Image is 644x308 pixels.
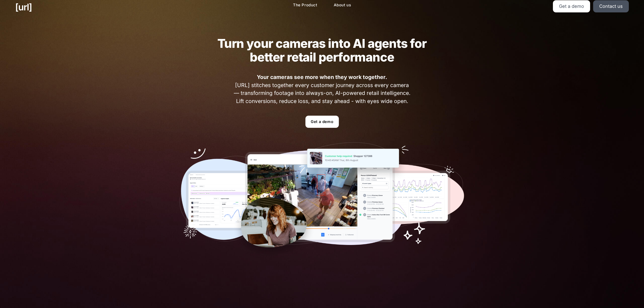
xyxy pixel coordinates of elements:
h2: Turn your cameras into AI agents for better retail performance [207,37,437,64]
a: Contact us [593,0,629,12]
a: Get a demo [553,0,590,12]
a: The Product [289,0,321,10]
img: Our tools [179,142,465,258]
a: Get a demo [305,116,339,128]
span: [URL] stitches together every customer journey across every camera — transforming footage into al... [232,73,412,105]
a: About us [330,0,355,10]
a: [URL] [15,0,32,14]
strong: Your cameras see more when they work together. [257,74,387,80]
